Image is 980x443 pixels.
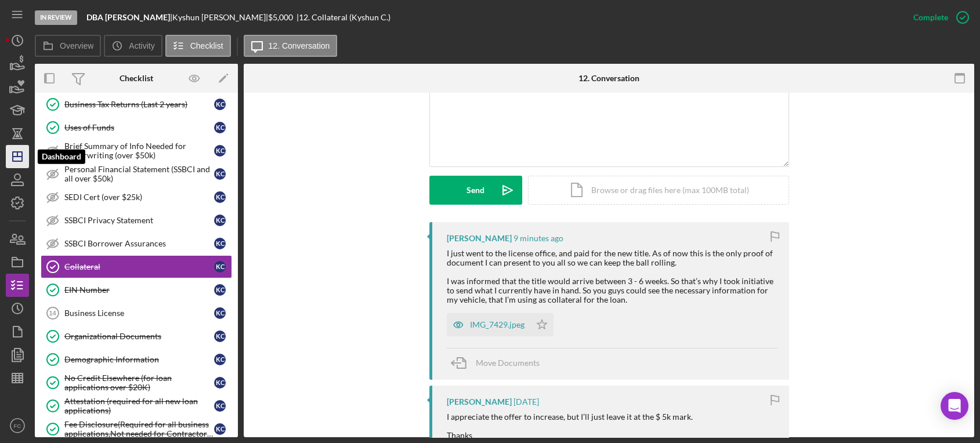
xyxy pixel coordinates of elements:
[35,35,101,57] button: Overview
[214,400,226,412] div: K C
[41,255,232,278] a: CollateralKC
[35,10,77,25] div: In Review
[41,302,232,325] a: 14Business LicenseKC
[86,13,172,22] div: |
[447,348,551,377] button: Move Documents
[447,249,778,305] div: I just went to the license office, and paid for the new title. As of now this is the only proof o...
[49,310,56,317] tspan: 14
[41,371,232,394] a: No Credit Elsewhere (for loan applications over $20K)KC
[64,123,214,132] div: Uses of Funds
[104,35,162,57] button: Activity
[64,355,214,364] div: Demographic Information
[172,13,268,22] div: Kyshun [PERSON_NAME] |
[64,216,214,225] div: SSBCI Privacy Statement
[6,414,29,437] button: FC
[64,397,214,415] div: Attestation (required for all new loan applications)
[470,320,525,329] div: IMG_7429.jpeg
[41,325,232,348] a: Organizational DocumentsKC
[64,100,214,109] div: Business Tax Returns (Last 2 years)
[447,412,695,440] div: I appreciate the offer to increase, but I’ll just leave it at the $ 5k mark. Thanks
[429,176,522,205] button: Send
[60,41,93,50] label: Overview
[902,6,974,29] button: Complete
[41,116,232,139] a: Uses of FundsKC
[129,41,154,50] label: Activity
[41,394,232,417] a: Attestation (required for all new loan applications)KC
[64,262,214,271] div: Collateral
[447,234,512,243] div: [PERSON_NAME]
[41,348,232,371] a: Demographic InformationKC
[578,74,639,83] div: 12. Conversation
[14,423,21,429] text: FC
[64,285,214,295] div: EIN Number
[41,417,232,441] a: Fee Disclosure(Required for all business applications,Not needed for Contractor loans)KC
[513,397,539,406] time: 2025-08-19 21:10
[165,35,231,57] button: Checklist
[64,165,214,183] div: Personal Financial Statement (SSBCI and all over $50k)
[41,139,232,162] a: Brief Summary of Info Needed for Underwriting (over $50k)KC
[214,307,226,319] div: K C
[447,397,512,406] div: [PERSON_NAME]
[64,193,214,202] div: SEDI Cert (over $25k)
[214,122,226,133] div: K C
[64,308,214,318] div: Business License
[941,392,968,420] div: Open Intercom Messenger
[214,168,226,180] div: K C
[244,35,338,57] button: 12. Conversation
[41,232,232,255] a: SSBCI Borrower AssurancesKC
[64,420,214,438] div: Fee Disclosure(Required for all business applications,Not needed for Contractor loans)
[214,191,226,203] div: K C
[447,313,554,336] button: IMG_7429.jpeg
[476,358,540,368] span: Move Documents
[214,99,226,110] div: K C
[268,12,293,22] span: $5,000
[64,373,214,392] div: No Credit Elsewhere (for loan applications over $20K)
[190,41,223,50] label: Checklist
[214,145,226,157] div: K C
[64,239,214,248] div: SSBCI Borrower Assurances
[214,354,226,365] div: K C
[214,215,226,226] div: K C
[41,162,232,186] a: Personal Financial Statement (SSBCI and all over $50k)KC
[214,377,226,388] div: K C
[214,423,226,435] div: K C
[913,6,948,29] div: Complete
[41,93,232,116] a: Business Tax Returns (Last 2 years)KC
[41,278,232,302] a: EIN NumberKC
[86,12,170,22] b: DBA [PERSON_NAME]
[214,261,226,273] div: K C
[296,13,390,22] div: | 12. Collateral (Kyshun C.)
[214,284,226,296] div: K C
[214,331,226,342] div: K C
[64,332,214,341] div: Organizational Documents
[513,234,563,243] time: 2025-09-11 19:01
[41,186,232,209] a: SEDI Cert (over $25k)KC
[64,141,214,160] div: Brief Summary of Info Needed for Underwriting (over $50k)
[41,209,232,232] a: SSBCI Privacy StatementKC
[269,41,330,50] label: 12. Conversation
[120,74,153,83] div: Checklist
[467,176,484,205] div: Send
[214,238,226,249] div: K C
